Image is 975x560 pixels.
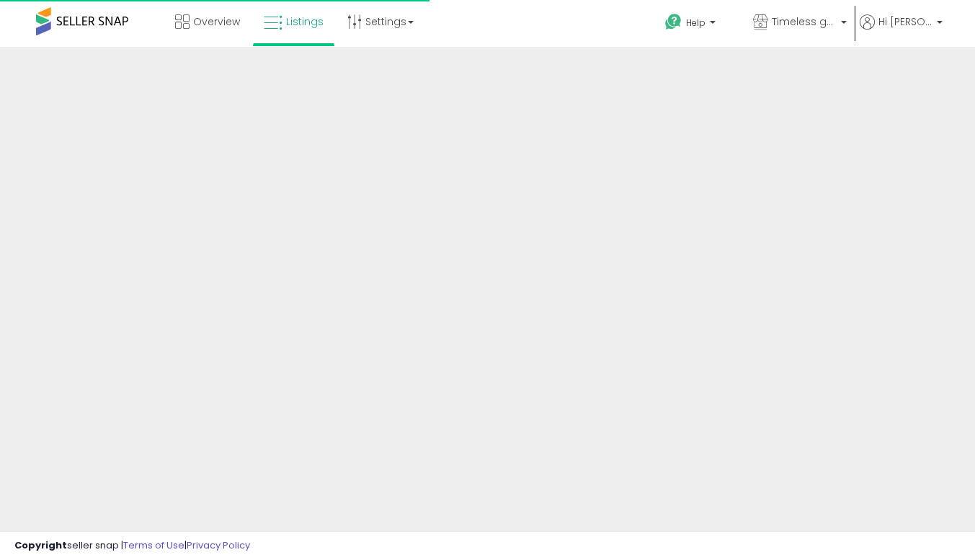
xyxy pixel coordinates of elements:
span: Timeless goods [772,14,837,29]
a: Hi [PERSON_NAME] [860,14,943,47]
span: Listings [286,14,324,29]
a: Privacy Policy [187,538,250,552]
a: Terms of Use [123,538,184,552]
div: seller snap | | [14,539,250,553]
span: Overview [193,14,240,29]
span: Help [686,17,705,29]
a: Help [654,2,740,47]
strong: Copyright [14,538,67,552]
span: Hi [PERSON_NAME] [878,14,932,29]
i: Get Help [664,13,682,31]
